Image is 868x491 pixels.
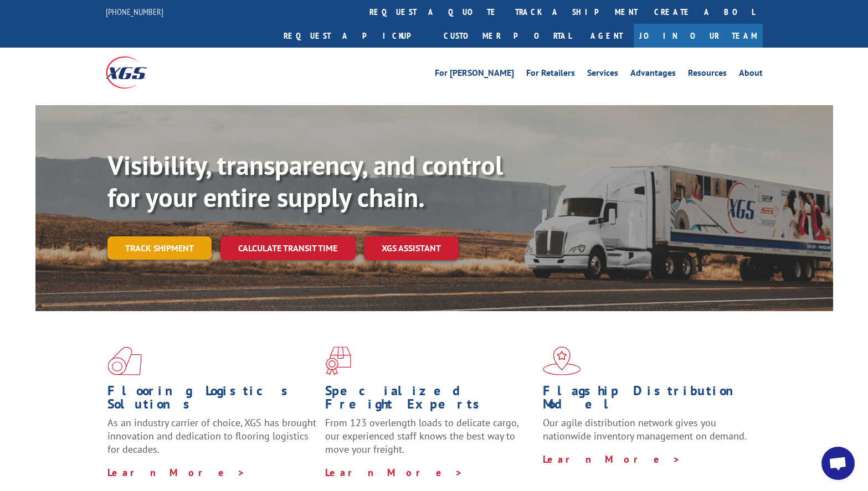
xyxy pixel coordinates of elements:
[107,416,316,456] span: As an industry carrier of choice, XGS has brought innovation and dedication to flooring logistics...
[325,416,535,466] p: From 123 overlength loads to delicate cargo, our experienced staff knows the best way to move you...
[364,236,459,260] a: XGS ASSISTANT
[526,69,575,81] a: For Retailers
[107,347,142,375] img: xgs-icon-total-supply-chain-intelligence-red
[325,466,463,479] a: Learn More >
[543,384,752,416] h1: Flagship Distribution Model
[634,24,763,48] a: Join Our Team
[107,466,245,479] a: Learn More >
[107,236,212,260] a: Track shipment
[107,148,503,214] b: Visibility, transparency, and control for your entire supply chain.
[579,24,634,48] a: Agent
[435,24,579,48] a: Customer Portal
[325,384,535,416] h1: Specialized Freight Experts
[106,6,163,17] a: [PHONE_NUMBER]
[107,384,317,416] h1: Flooring Logistics Solutions
[543,416,747,442] span: Our agile distribution network gives you nationwide inventory management on demand.
[435,69,514,81] a: For [PERSON_NAME]
[688,69,727,81] a: Resources
[543,453,681,466] a: Learn More >
[587,69,618,81] a: Services
[739,69,763,81] a: About
[821,447,855,480] div: Open chat
[220,236,355,260] a: Calculate transit time
[543,347,581,375] img: xgs-icon-flagship-distribution-model-red
[325,347,351,375] img: xgs-icon-focused-on-flooring-red
[275,24,435,48] a: Request a pickup
[630,69,676,81] a: Advantages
